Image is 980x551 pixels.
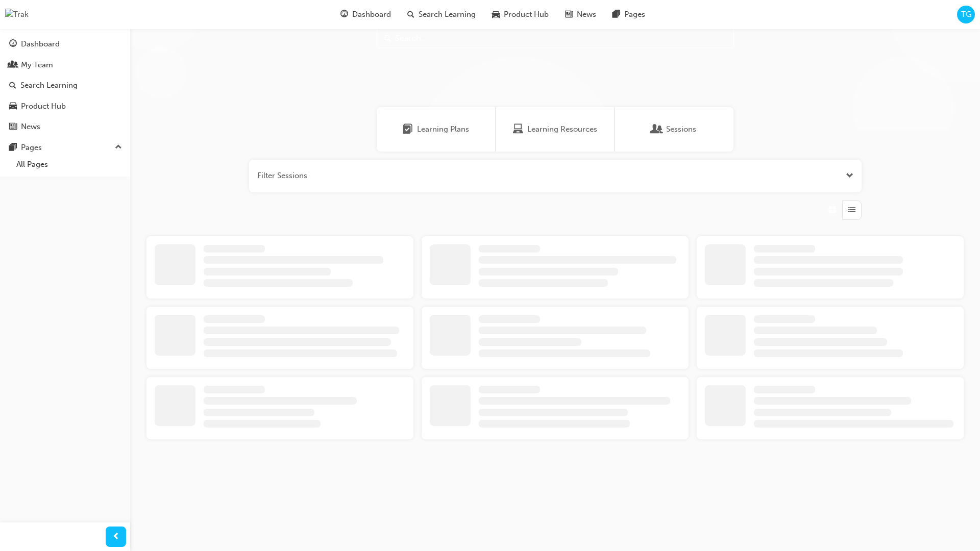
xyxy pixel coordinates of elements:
[565,8,573,21] span: news-icon
[384,33,391,44] span: Search
[20,80,78,91] div: Search Learning
[4,117,126,136] a: News
[377,29,734,48] input: Search...
[403,123,413,135] span: Learning Plans
[21,59,53,71] div: My Team
[492,8,500,21] span: car-icon
[399,4,484,25] a: search-iconSearch Learning
[4,35,126,136] div: DashboardMy TeamSearch LearningProduct HubNews
[4,97,126,116] a: Product Hub
[21,142,42,154] div: Pages
[332,4,399,25] a: guage-iconDashboard
[848,204,855,216] span: List
[21,38,60,50] div: Dashboard
[377,107,496,152] a: Learning PlansLearning Plans
[652,123,662,135] span: Sessions
[577,9,596,20] span: News
[527,123,597,135] span: Learning Resources
[4,76,126,95] a: Search Learning
[9,61,17,70] span: people-icon
[624,9,645,20] span: Pages
[352,9,391,20] span: Dashboard
[9,143,17,153] span: pages-icon
[496,107,615,152] a: Learning ResourcesLearning Resources
[419,9,476,20] span: Search Learning
[9,122,17,132] span: news-icon
[961,9,971,20] span: TG
[4,138,126,157] button: Pages
[112,531,120,543] span: prev-icon
[615,107,733,152] a: SessionsSessions
[9,40,17,49] span: guage-icon
[5,9,29,20] img: Trak
[12,157,126,172] a: All Pages
[828,204,836,216] span: Grid
[417,123,469,135] span: Learning Plans
[604,4,653,25] a: pages-iconPages
[340,8,348,21] span: guage-icon
[21,101,66,112] div: Product Hub
[115,141,122,154] span: up-icon
[612,8,620,21] span: pages-icon
[557,4,604,25] a: news-iconNews
[21,121,40,133] div: News
[504,9,549,20] span: Product Hub
[9,102,17,111] span: car-icon
[4,35,126,54] a: Dashboard
[513,123,523,135] span: Learning Resources
[407,8,414,21] span: search-icon
[4,56,126,74] a: My Team
[957,6,975,23] button: TG
[484,4,557,25] a: car-iconProduct Hub
[846,170,853,182] button: Open the filter
[9,81,16,90] span: search-icon
[666,123,696,135] span: Sessions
